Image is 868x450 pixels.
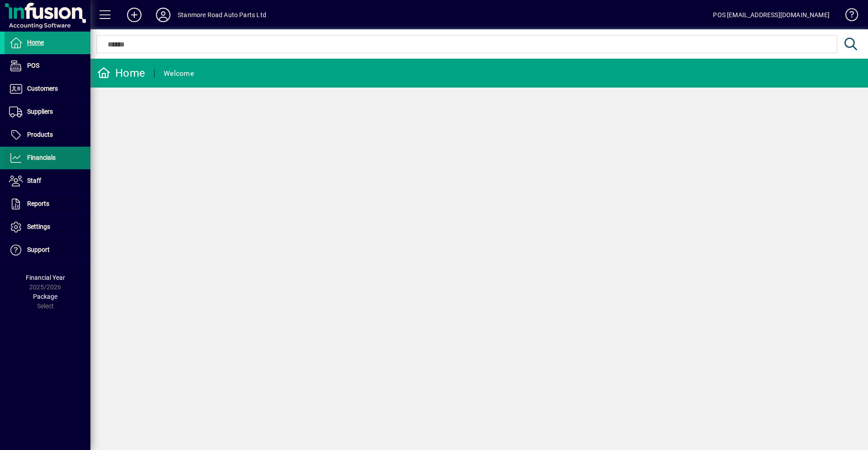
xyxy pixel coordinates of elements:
a: Reports [5,193,90,215]
span: Home [27,39,44,46]
span: Products [27,131,53,138]
button: Profile [149,7,178,23]
span: POS [27,62,39,69]
a: Products [5,124,90,146]
a: Settings [5,216,90,238]
span: Settings [27,223,50,230]
span: Financial Year [26,274,65,281]
div: Stanmore Road Auto Parts Ltd [178,8,266,22]
span: Staff [27,177,41,184]
a: Support [5,239,90,261]
span: Package [33,293,57,300]
span: Suppliers [27,108,53,115]
span: Support [27,246,50,253]
a: Financials [5,147,90,169]
a: POS [5,55,90,77]
div: Home [97,66,145,80]
button: Add [120,7,149,23]
span: Customers [27,85,58,92]
span: Reports [27,200,49,207]
a: Suppliers [5,101,90,123]
span: Financials [27,154,56,161]
a: Knowledge Base [839,2,857,31]
a: Staff [5,170,90,192]
div: Welcome [164,66,194,81]
div: POS [EMAIL_ADDRESS][DOMAIN_NAME] [713,8,830,22]
a: Customers [5,78,90,100]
